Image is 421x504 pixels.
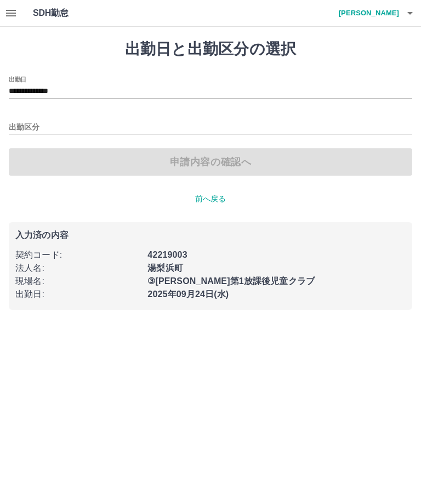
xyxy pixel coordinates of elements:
[9,75,26,83] label: 出勤日
[15,288,141,301] p: 出勤日 :
[147,263,183,273] b: 湯梨浜町
[9,193,412,205] p: 前へ戻る
[15,262,141,275] p: 法人名 :
[15,275,141,288] p: 現場名 :
[9,40,412,59] h1: 出勤日と出勤区分の選択
[15,231,406,240] p: 入力済の内容
[147,289,229,299] b: 2025年09月24日(水)
[147,250,187,259] b: 42219003
[147,276,315,286] b: ③[PERSON_NAME]第1放課後児童クラブ
[15,248,141,262] p: 契約コード :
